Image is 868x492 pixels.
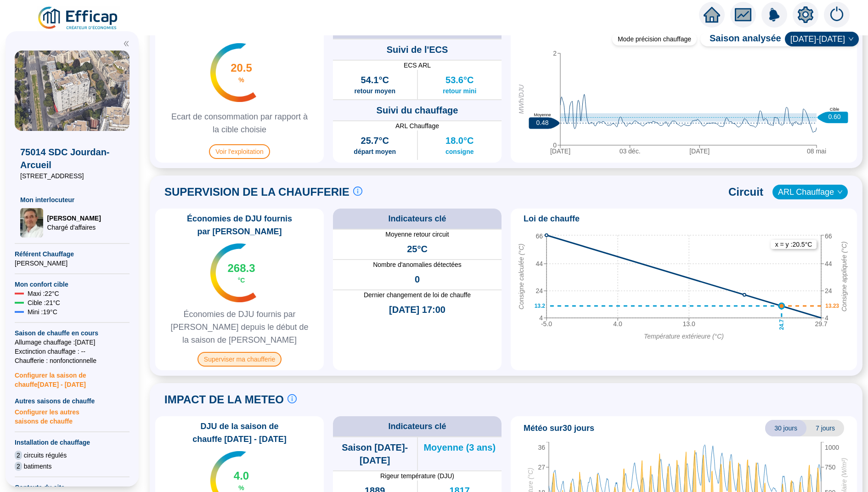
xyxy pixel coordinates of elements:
span: Superviser ma chaufferie [197,352,282,367]
span: ECS ARL [333,61,502,70]
span: Maxi : 22 °C [28,289,59,298]
span: 0 [415,273,420,286]
text: x = y : 20.5 °C [775,241,812,248]
span: 2024-2025 [790,32,853,46]
span: ARL Chauffage [778,185,842,199]
img: indicateur températures [210,43,257,102]
span: Circuit [728,185,763,199]
span: Suivi du chauffage [377,104,458,117]
tspan: 24 [825,287,832,294]
img: indicateur températures [210,243,257,302]
span: [DATE] 17:00 [389,303,445,316]
span: Installation de chauffage [15,438,130,447]
tspan: Température extérieure (°C) [644,333,724,340]
tspan: 4.0 [613,320,622,328]
span: Configurer la saison de chauffe [DATE] - [DATE] [15,365,130,389]
tspan: 66 [825,232,832,240]
span: Chargé d'affaires [47,223,101,232]
span: Rigeur température (DJU) [333,471,502,481]
span: Contexte du site [15,483,130,492]
span: Ecart de consommation par rapport à la cible choisie [159,110,320,136]
text: Cible [830,107,840,111]
span: 18.0°C [445,134,473,147]
tspan: [DATE] [550,147,570,155]
span: 2 [15,462,22,471]
tspan: 36 [538,444,545,451]
text: 24.7 [778,319,785,330]
tspan: 0 [553,141,557,149]
tspan: 750 [825,464,836,471]
text: Moyenne [534,113,551,117]
span: 4.0 [234,469,249,483]
span: fund [735,6,751,23]
span: Économies de DJU fournis par [PERSON_NAME] [159,212,320,238]
span: down [848,36,854,42]
span: down [837,189,843,195]
span: 7 jours [806,420,844,436]
span: SUPERVISION DE LA CHAUFFERIE [164,185,349,199]
span: Saison analysée [700,32,781,46]
span: % [238,75,244,85]
span: 53.6°C [445,74,473,86]
span: Voir l'exploitation [209,144,270,159]
span: DJU de la saison de chauffe [DATE] - [DATE] [159,420,320,446]
span: double-left [123,40,130,47]
span: info-circle [353,187,362,196]
span: 2 [15,451,22,460]
span: retour mini [443,86,476,96]
div: Mode précision chauffage [612,33,697,45]
span: [PERSON_NAME] [15,259,130,268]
tspan: 03 déc. [620,147,641,155]
span: Indicateurs clé [388,420,446,433]
tspan: 13.0 [683,320,695,328]
span: circuits régulés [24,451,67,460]
text: 13.23 [825,303,839,309]
span: Allumage chauffage : [DATE] [15,338,130,347]
tspan: 2 [553,50,557,57]
tspan: 44 [535,260,543,267]
span: Moyenne retour circuit [333,230,502,239]
span: Chaufferie : non fonctionnelle [15,356,130,365]
span: Mon confort cible [15,280,130,289]
span: Cible : 21 °C [28,298,60,307]
span: Exctinction chauffage : -- [15,347,130,356]
span: 25°C [407,243,428,255]
span: batiments [24,462,52,471]
span: 25.7°C [361,134,389,147]
img: efficap energie logo [37,6,120,31]
text: 0.48 [536,119,548,126]
tspan: 24 [535,287,543,294]
span: Configurer les autres saisons de chauffe [15,406,130,426]
span: 30 jours [765,420,806,436]
tspan: Consigne calculée (°C) [518,243,525,309]
span: consigne [445,147,473,156]
span: Dernier changement de loi de chauffe [333,290,502,300]
span: info-circle [287,394,297,403]
img: alerts [824,2,850,28]
tspan: 29.7 [815,320,827,328]
span: 20.5 [231,61,252,75]
span: Moyenne (3 ans) [423,441,496,454]
span: 268.3 [227,261,255,276]
span: Autres saisons de chauffe [15,396,130,406]
tspan: Consigne appliquée (°C) [840,241,848,311]
span: 54.1°C [361,74,389,86]
text: 13.2 [535,303,546,309]
tspan: MWh/DJU [518,84,525,114]
span: Mini : 19 °C [28,307,57,317]
span: Indicateurs clé [388,212,446,225]
span: home [704,6,720,23]
span: Économies de DJU fournis par [PERSON_NAME] depuis le début de la saison de [PERSON_NAME] [159,308,320,346]
tspan: -5.0 [541,320,552,328]
span: setting [797,6,814,23]
span: Référent Chauffage [15,249,130,259]
span: 75014 SDC Jourdan-Arcueil [20,146,124,171]
text: 0.60 [828,113,840,120]
tspan: [DATE] [689,147,710,155]
tspan: 1000 [825,444,839,451]
span: Saison de chauffe en cours [15,328,130,338]
span: Mon interlocuteur [20,195,124,204]
img: alerts [761,2,787,28]
span: Loi de chauffe [524,212,580,225]
span: ARL Chauffage [333,121,502,130]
